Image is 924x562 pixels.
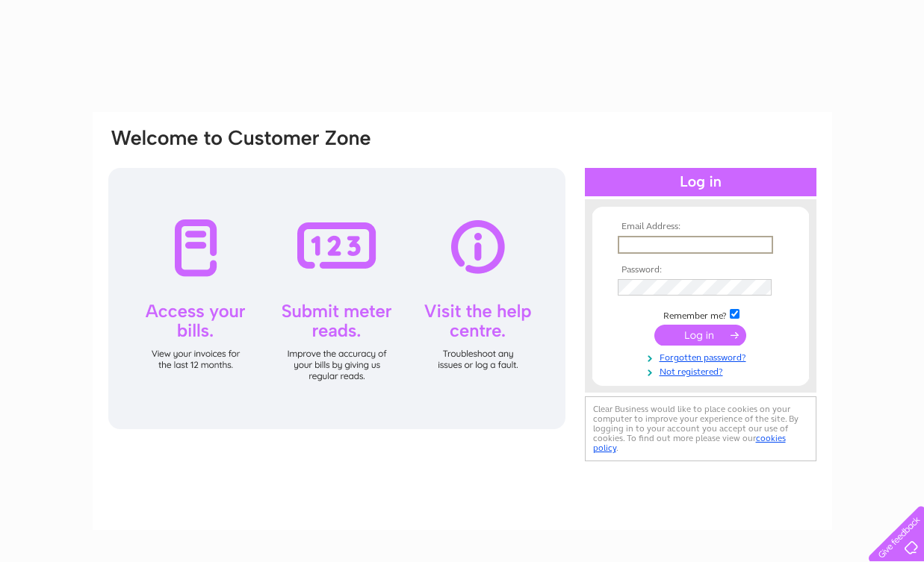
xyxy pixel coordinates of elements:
a: cookies policy [593,433,786,453]
a: Not registered? [618,363,787,378]
a: Forgotten password? [618,349,787,363]
input: Submit [654,325,746,346]
td: Remember me? [614,307,787,322]
th: Email Address: [614,222,787,232]
th: Password: [614,265,787,275]
div: Clear Business would like to place cookies on your computer to improve your experience of the sit... [585,396,816,461]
